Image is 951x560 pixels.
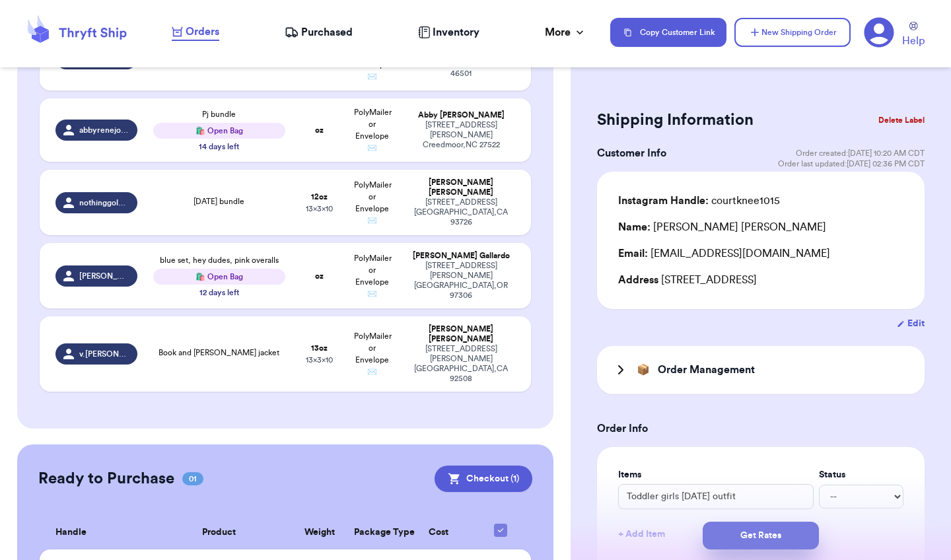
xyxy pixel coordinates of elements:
[315,272,324,280] strong: oz
[902,33,925,49] span: Help
[202,110,236,118] span: Pj bundle
[145,516,293,549] th: Product
[658,362,755,378] h3: Order Management
[407,324,515,344] div: [PERSON_NAME] [PERSON_NAME]
[354,254,392,298] span: PolyMailer or Envelope ✉️
[285,24,353,40] a: Purchased
[407,344,515,384] div: [STREET_ADDRESS][PERSON_NAME] [GEOGRAPHIC_DATA] , CA 92508
[407,120,515,150] div: [STREET_ADDRESS][PERSON_NAME] Creedmoor , NC 27522
[79,125,129,135] span: abbyrenejohnson
[618,195,709,206] span: Instagram Handle:
[618,222,651,232] span: Name:
[618,272,903,288] div: [STREET_ADDRESS]
[597,421,925,437] h3: Order Info
[618,468,814,481] label: Items
[399,516,478,549] th: Cost
[194,197,244,205] span: [DATE] bundle
[407,197,515,227] div: [STREET_ADDRESS] [GEOGRAPHIC_DATA] , CA 93726
[172,24,219,41] a: Orders
[618,248,648,259] span: Email:
[796,148,925,158] span: Order created: [DATE] 10:20 AM CDT
[160,256,279,264] span: blue set, hey dudes, pink overalls
[897,317,925,330] button: Edit
[418,24,479,40] a: Inventory
[153,123,285,139] div: 🛍️ Open Bag
[79,349,129,359] span: v.[PERSON_NAME].r
[346,516,399,549] th: Package Type
[158,349,279,357] span: Book and [PERSON_NAME] jacket
[597,145,666,161] h3: Customer Info
[433,24,479,40] span: Inventory
[354,332,392,376] span: PolyMailer or Envelope ✉️
[79,271,129,281] span: [PERSON_NAME]
[618,219,826,235] div: [PERSON_NAME] [PERSON_NAME]
[637,362,650,378] span: 📦
[703,522,819,549] button: Get Rates
[873,106,930,135] button: Delete Label
[618,193,780,209] div: courtknee1015
[734,18,851,47] button: New Shipping Order
[293,516,346,549] th: Weight
[902,22,925,49] a: Help
[819,468,903,481] label: Status
[778,158,925,169] span: Order last updated: [DATE] 02:36 PM CDT
[153,269,285,285] div: 🛍️ Open Bag
[55,526,87,540] span: Handle
[407,110,515,120] div: Abby [PERSON_NAME]
[301,24,353,40] span: Purchased
[618,246,903,262] div: [EMAIL_ADDRESS][DOMAIN_NAME]
[407,261,515,300] div: [STREET_ADDRESS][PERSON_NAME] [GEOGRAPHIC_DATA] , OR 97306
[311,193,328,201] strong: 12 oz
[435,466,532,492] button: Checkout (1)
[306,356,333,364] span: 13 x 3 x 10
[182,472,203,485] span: 01
[618,275,658,285] span: Address
[354,108,392,152] span: PolyMailer or Envelope ✉️
[79,197,129,208] span: nothinggolddcanstay
[199,141,239,152] div: 14 days left
[407,178,515,197] div: [PERSON_NAME] [PERSON_NAME]
[199,287,239,298] div: 12 days left
[186,24,219,40] span: Orders
[306,205,333,213] span: 13 x 3 x 10
[545,24,586,40] div: More
[354,181,392,225] span: PolyMailer or Envelope ✉️
[315,126,324,134] strong: oz
[407,251,515,261] div: [PERSON_NAME] Gallardo
[597,110,754,131] h2: Shipping Information
[38,468,174,489] h2: Ready to Purchase
[311,344,328,352] strong: 13 oz
[407,59,515,79] div: [STREET_ADDRESS] Argos , IN 46501
[610,18,726,47] button: Copy Customer Link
